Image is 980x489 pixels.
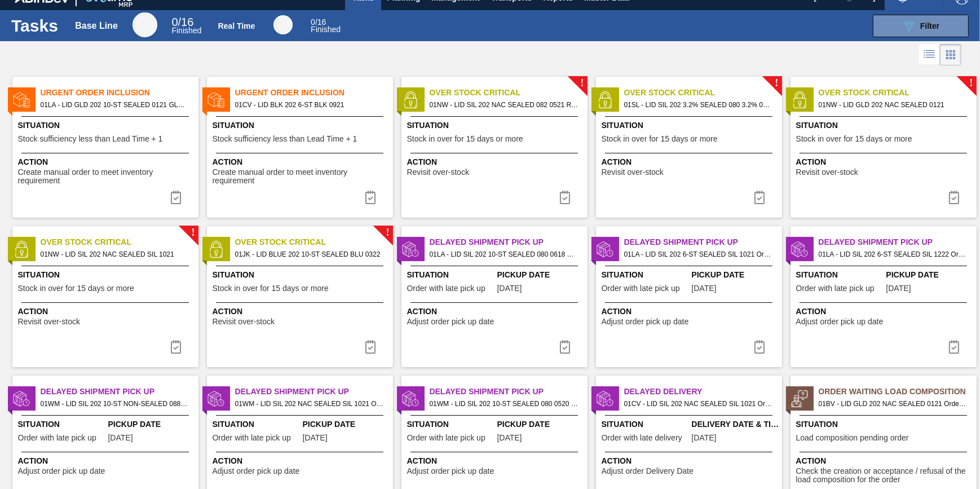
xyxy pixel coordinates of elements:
img: status [791,241,808,258]
span: Situation [18,269,196,281]
span: Action [602,455,779,467]
span: Situation [796,418,974,430]
span: Action [602,306,779,318]
span: 09/06/2025 [497,434,522,442]
button: icon-task complete [162,186,189,209]
span: Situation [213,269,390,281]
span: Order with late pick up [407,284,485,293]
span: Action [18,156,196,168]
img: status [597,91,613,108]
span: Pickup Date [108,418,196,430]
span: Adjust order pick up date [407,318,495,326]
img: status [208,390,224,407]
span: 0 [311,17,315,27]
span: Situation [213,418,300,430]
span: Action [407,455,585,467]
div: Complete task: 6900009 [941,336,968,358]
img: status [597,390,613,407]
span: Action [602,156,779,168]
span: ! [969,79,973,87]
span: Delayed Shipment Pick Up [430,236,588,248]
div: Complete task: 6900007 [551,336,579,358]
div: Card Vision [940,44,961,65]
span: ! [191,228,195,237]
span: Revisit over-stock [213,318,275,326]
span: Stock in over for 15 days or more [796,135,912,143]
span: Over Stock Critical [235,236,393,248]
div: Complete task: 6902828 [551,186,579,209]
button: icon-task complete [551,186,579,209]
span: 09/06/2025 [303,434,328,442]
span: Stock sufficiency less than Lead Time + 1 [213,135,357,143]
span: Stock in over for 15 days or more [18,284,134,293]
span: Over Stock Critical [624,87,782,99]
span: Situation [18,120,196,131]
span: Situation [796,120,974,131]
img: status [208,241,224,258]
span: Load composition pending order [796,434,909,442]
span: Action [796,306,974,318]
div: Complete task: 6902978 [357,336,384,358]
span: Revisit over-stock [796,168,858,177]
div: Complete task: 6902977 [162,336,189,358]
div: List Vision [919,44,940,65]
span: Situation [602,418,689,430]
div: Base Line [75,21,118,31]
span: 01NW - LID GLD 202 NAC SEALED 0121 [819,99,968,111]
span: Situation [796,269,884,281]
span: Order Waiting Load Composition [819,386,977,398]
img: status [597,241,613,258]
span: Filter [920,21,939,30]
span: Over Stock Critical [41,236,198,248]
div: Real Time [273,15,293,34]
button: icon-task complete [357,336,384,358]
span: 09/06/2025 [108,434,133,442]
img: icon-task complete [947,340,961,354]
div: Complete task: 6900008 [746,336,773,358]
span: Action [18,455,196,467]
button: icon-task complete [746,186,773,209]
span: Adjust order pick up date [407,467,495,475]
img: status [402,390,419,407]
span: Over Stock Critical [819,87,977,99]
span: Over Stock Critical [430,87,588,99]
span: Delayed Delivery [624,386,782,398]
span: / 16 [171,16,193,28]
span: Situation [18,418,105,430]
button: icon-task complete [941,186,968,209]
span: Adjust order pick up date [213,467,300,475]
img: status [13,390,30,407]
img: icon-task complete [364,340,377,354]
span: Adjust order pick up date [18,467,105,475]
span: ! [580,79,584,87]
span: Order with late pick up [18,434,96,442]
img: icon-task complete [947,191,961,204]
span: 01LA - LID SIL 202 6-ST SEALED SIL 1021 Order - 782256 [624,248,773,261]
span: Revisit over-stock [407,168,469,177]
img: status [791,390,808,407]
span: Pickup Date [692,269,779,281]
span: Pickup Date [497,418,585,430]
span: Urgent Order Inclusion [235,87,393,99]
span: 01LA - LID SIL 202 10-ST SEALED 080 0618 ULT 06 Order - 782257 [430,248,579,261]
span: Situation [602,269,689,281]
span: Stock sufficiency less than Lead Time + 1 [18,135,163,143]
span: 01WM - LID SIL 202 10-ST SEALED 080 0520 PNK NE Order - 781594 [430,398,579,410]
span: Delayed Shipment Pick Up [819,236,977,248]
span: Order with late pick up [602,284,680,293]
span: 09/07/2025 [886,284,911,293]
span: 01SL - LID SIL 202 3.2% SEALED 080 3.2% 0215 SI [624,99,773,111]
span: / 16 [311,17,326,27]
img: icon-task complete [558,340,572,354]
span: 09/05/2025, [692,434,717,442]
span: 01WM - LID SIL 202 10-ST NON-SEALED 088 0824 SI Order - 781596 [41,398,189,410]
span: Delayed Shipment Pick Up [41,386,198,398]
img: icon-task complete [558,191,572,204]
span: Order with late pick up [407,434,485,442]
span: Create manual order to meet inventory requirement [213,168,390,186]
span: Create manual order to meet inventory requirement [18,168,196,186]
span: Adjust order pick up date [602,318,689,326]
img: status [208,91,224,108]
span: 01BV - LID GLD 202 NAC SEALED 0121 Order - 777396 [819,398,968,410]
span: Stock in over for 15 days or more [602,135,718,143]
